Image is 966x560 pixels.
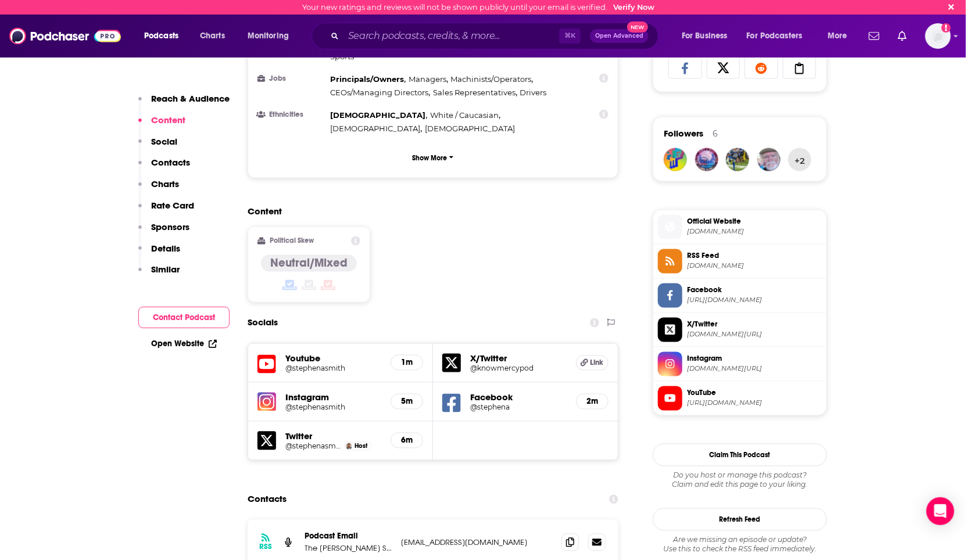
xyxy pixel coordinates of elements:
[138,157,190,178] button: Contacts
[355,443,367,450] span: Host
[285,364,381,373] a: @stephenasmith
[425,124,515,133] span: [DEMOGRAPHIC_DATA]
[747,28,803,44] span: For Podcasters
[257,393,276,411] img: iconImage
[400,436,413,446] h5: 6m
[687,228,822,236] span: iheart.com
[344,27,559,45] input: Search podcasts, credits, & more...
[828,28,847,44] span: More
[330,122,422,135] span: ,
[330,88,428,97] span: CEOs/Managing Directors
[151,339,217,349] a: Open Website
[285,442,341,451] a: @stephenasmith
[695,148,718,171] img: daydrmblvr62
[687,320,822,330] span: X/Twitter
[138,243,180,264] button: Details
[330,73,406,86] span: ,
[925,23,951,49] span: Logged in as kevinscottsmith
[788,148,811,171] button: +2
[820,27,862,45] button: open menu
[346,443,352,450] img: Stephen A. Smith
[305,544,392,554] p: The [PERSON_NAME] Show Podcast Email
[687,285,822,296] span: Facebook
[687,262,822,271] span: omnycontent.com
[330,124,420,133] span: [DEMOGRAPHIC_DATA]
[586,397,599,407] h5: 2m
[9,25,121,47] img: Podchaser - Follow, Share and Rate Podcasts
[687,296,822,305] span: https://www.facebook.com/stephena
[257,75,325,82] h3: Jobs
[470,364,567,373] h5: @knowmercypod
[925,23,951,49] img: User Profile
[595,33,643,39] span: Open Advanced
[138,200,194,221] button: Rate Card
[138,178,179,200] button: Charts
[470,392,567,403] h5: Facebook
[687,354,822,364] span: Instagram
[200,28,225,44] span: Charts
[303,3,655,12] div: Your new ratings and reviews will not be shown publicly until your email is verified.
[259,543,272,552] h3: RSS
[576,356,609,371] a: Link
[653,508,827,531] button: Refresh Feed
[726,148,749,171] a: Dominicw21
[151,264,180,275] p: Similar
[323,23,670,49] div: Search podcasts, credits, & more...
[138,221,189,243] button: Sponsors
[707,57,740,79] a: Share on X/Twitter
[470,353,567,364] h5: X/Twitter
[138,307,230,328] button: Contact Podcast
[658,386,822,411] a: YouTube[URL][DOMAIN_NAME]
[658,283,822,308] a: Facebook[URL][DOMAIN_NAME]
[248,489,287,511] h2: Contacts
[658,352,822,376] a: Instagram[DOMAIN_NAME][URL]
[926,497,954,525] div: Open Intercom Messenger
[713,128,718,139] div: 6
[653,471,827,490] div: Claim and edit this page to your liking.
[451,74,532,84] span: Machinists/Operators
[248,28,289,44] span: Monitoring
[138,136,177,157] button: Social
[757,148,781,171] img: RFSchatten
[144,28,178,44] span: Podcasts
[151,221,189,232] p: Sponsors
[138,93,230,114] button: Reach & Audience
[627,21,648,33] span: New
[433,86,517,99] span: ,
[430,109,500,122] span: ,
[151,114,185,125] p: Content
[257,111,325,119] h3: Ethnicities
[330,110,425,120] span: [DEMOGRAPHIC_DATA]
[783,57,817,79] a: Copy Link
[285,353,381,364] h5: Youtube
[590,29,649,43] button: Open AdvancedNew
[151,200,194,211] p: Rate Card
[248,206,609,217] h2: Content
[305,532,392,541] p: Podcast Email
[687,217,822,227] span: Official Website
[409,74,446,84] span: Managers
[674,27,742,45] button: open menu
[285,392,381,403] h5: Instagram
[409,73,448,86] span: ,
[151,157,190,168] p: Contacts
[687,251,822,261] span: RSS Feed
[687,365,822,374] span: instagram.com/stephenasmith
[520,88,547,97] span: Drivers
[614,3,655,12] a: Verify Now
[136,27,194,45] button: open menu
[664,128,703,139] span: Followers
[151,243,180,254] p: Details
[925,23,951,49] button: Show profile menu
[413,154,448,162] p: Show More
[285,403,381,412] h5: @stephenasmith
[745,57,778,79] a: Share on Reddit
[470,403,567,412] a: @stephena
[682,28,728,44] span: For Business
[864,26,884,46] a: Show notifications dropdown
[942,23,951,33] svg: Email not verified
[192,27,232,45] a: Charts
